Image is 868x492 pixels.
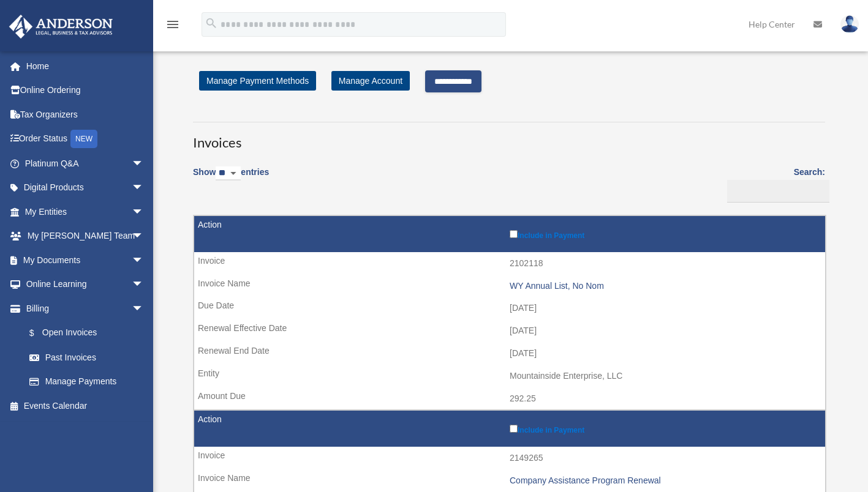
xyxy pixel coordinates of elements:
[199,71,316,91] a: Manage Payment Methods
[193,165,269,193] label: Show entries
[36,326,42,341] span: $
[9,296,156,321] a: Billingarrow_drop_down
[9,127,162,152] a: Order StatusNEW
[723,165,825,203] label: Search:
[205,17,218,30] i: search
[194,252,825,275] td: 2102118
[132,176,156,201] span: arrow_drop_down
[9,248,162,272] a: My Documentsarrow_drop_down
[194,319,825,343] td: [DATE]
[194,297,825,320] td: [DATE]
[9,151,162,176] a: Platinum Q&Aarrow_drop_down
[510,228,819,240] label: Include in Payment
[510,281,819,291] div: WY Annual List, No Nom
[165,21,180,32] a: menu
[17,370,156,394] a: Manage Payments
[17,321,150,346] a: $Open Invoices
[727,180,829,203] input: Search:
[331,71,410,91] a: Manage Account
[132,199,156,225] span: arrow_drop_down
[9,102,162,127] a: Tax Organizers
[132,224,156,249] span: arrow_drop_down
[132,296,156,321] span: arrow_drop_down
[70,130,97,148] div: NEW
[9,54,162,78] a: Home
[216,166,241,181] select: Showentries
[9,78,162,103] a: Online Ordering
[132,248,156,273] span: arrow_drop_down
[510,425,518,433] input: Include in Payment
[510,475,819,486] div: Company Assistance Program Renewal
[9,272,162,297] a: Online Learningarrow_drop_down
[9,393,162,418] a: Events Calendar
[132,272,156,297] span: arrow_drop_down
[194,342,825,365] td: [DATE]
[840,15,859,33] img: User Pic
[132,151,156,176] span: arrow_drop_down
[194,447,825,470] td: 2149265
[165,17,180,32] i: menu
[9,176,162,200] a: Digital Productsarrow_drop_down
[9,224,162,248] a: My [PERSON_NAME] Teamarrow_drop_down
[510,422,819,434] label: Include in Payment
[6,15,116,39] img: Anderson Advisors Platinum Portal
[510,230,518,238] input: Include in Payment
[194,365,825,388] td: Mountainside Enterprise, LLC
[9,199,162,224] a: My Entitiesarrow_drop_down
[194,387,825,411] td: 292.25
[193,122,825,152] h3: Invoices
[17,345,156,370] a: Past Invoices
